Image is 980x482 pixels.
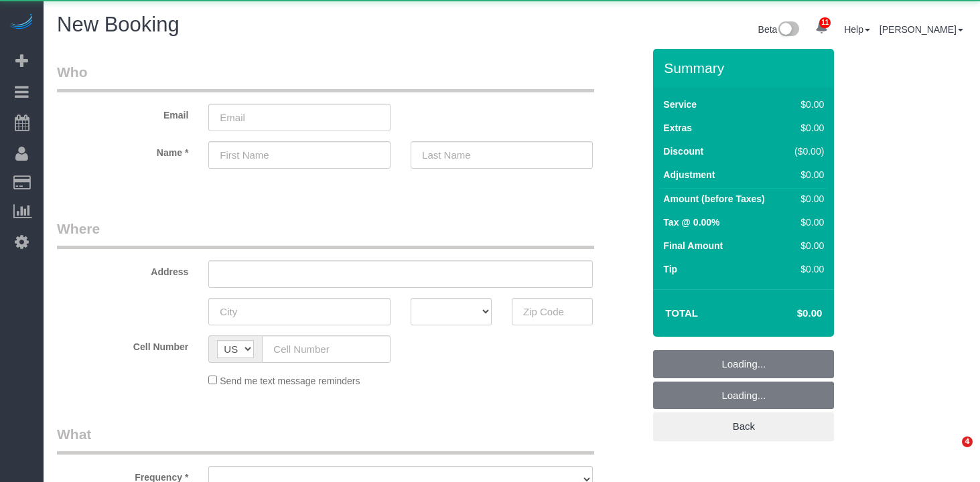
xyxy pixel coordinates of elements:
div: $0.00 [788,121,824,135]
input: Zip Code [512,298,593,325]
label: Final Amount [663,239,723,252]
div: $0.00 [788,216,824,229]
label: Name * [47,141,198,159]
span: Send me text message reminders [220,376,360,386]
label: Address [47,260,198,278]
strong: Total [665,307,698,319]
legend: Who [57,62,594,92]
label: Service [663,98,697,111]
span: 11 [819,17,831,28]
label: Amount (before Taxes) [663,192,764,206]
img: New interface [777,21,799,39]
input: First Name [208,141,391,169]
label: Cell Number [47,335,198,353]
div: $0.00 [788,192,824,206]
img: Automaid Logo [8,13,35,32]
div: $0.00 [788,98,824,111]
a: Beta [758,24,800,35]
iframe: Intercom live chat [934,436,967,469]
div: ($0.00) [788,145,824,158]
input: City [208,298,391,325]
div: $0.00 [788,262,824,276]
input: Last Name [411,141,593,169]
span: New Booking [57,13,180,36]
legend: Where [57,219,594,249]
div: $0.00 [788,239,824,252]
label: Extras [663,121,692,135]
a: Help [844,24,870,35]
label: Tip [663,262,677,276]
label: Discount [663,145,703,158]
div: $0.00 [788,168,824,181]
h3: Summary [664,60,827,76]
a: 11 [809,13,835,43]
input: Email [208,104,391,131]
a: [PERSON_NAME] [880,24,963,35]
h4: $0.00 [757,308,822,319]
label: Tax @ 0.00% [663,216,719,229]
legend: What [57,424,594,455]
a: Back [653,412,834,440]
label: Email [47,104,198,122]
input: Cell Number [262,335,391,363]
label: Adjustment [663,168,715,181]
span: 4 [962,436,973,447]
